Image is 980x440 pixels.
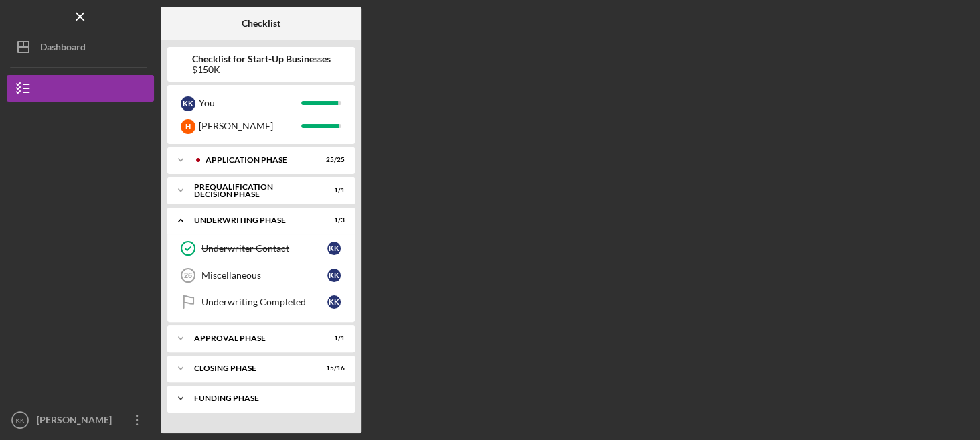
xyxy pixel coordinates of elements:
[194,394,338,402] div: Funding Phase
[201,297,327,307] div: Underwriting Completed
[181,96,195,111] div: K K
[321,186,345,194] div: 1 / 1
[16,417,25,424] text: KK
[192,54,331,64] b: Checklist for Start-Up Businesses
[199,115,301,137] div: [PERSON_NAME]
[201,243,327,254] div: Underwriter Contact
[174,235,348,262] a: Underwriter ContactKK
[242,18,280,29] b: Checklist
[194,216,311,224] div: Underwriting Phase
[194,183,311,198] div: Prequalification Decision Phase
[7,33,154,60] button: Dashboard
[7,407,154,433] button: KK[PERSON_NAME]
[33,407,120,437] div: [PERSON_NAME]
[321,216,345,224] div: 1 / 3
[206,156,311,164] div: Application Phase
[174,262,348,289] a: 26MiscellaneousKK
[321,364,345,372] div: 15 / 16
[174,289,348,315] a: Underwriting CompletedKK
[194,334,311,342] div: Approval Phase
[194,364,311,372] div: Closing Phase
[40,33,86,64] div: Dashboard
[192,64,331,75] div: $150K
[321,334,345,342] div: 1 / 1
[327,242,341,255] div: K K
[321,156,345,164] div: 25 / 25
[184,271,192,279] tspan: 26
[327,295,341,309] div: K K
[199,92,301,115] div: You
[181,119,195,134] div: H
[201,270,327,281] div: Miscellaneous
[327,269,341,282] div: K K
